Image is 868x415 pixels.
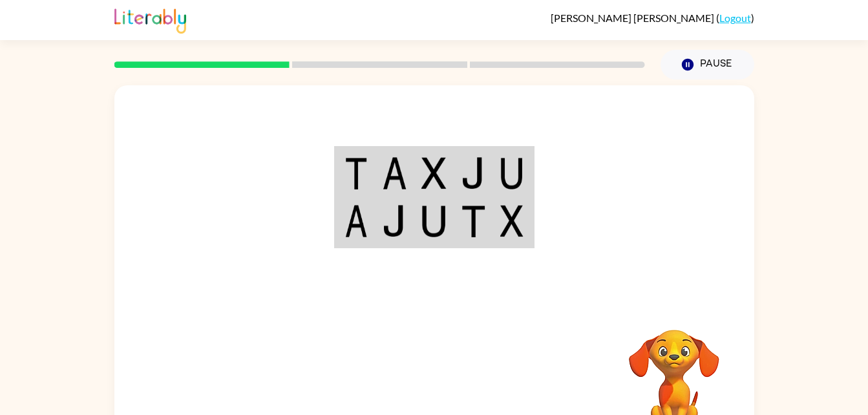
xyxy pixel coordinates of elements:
[661,50,754,80] button: Pause
[344,205,368,237] img: a
[500,157,524,189] img: u
[461,157,485,189] img: j
[114,5,186,34] img: Literably
[719,12,751,24] a: Logout
[344,157,368,189] img: t
[421,157,446,189] img: x
[551,12,716,24] span: [PERSON_NAME] [PERSON_NAME]
[382,157,407,189] img: a
[382,205,407,237] img: j
[551,12,754,24] div: ( )
[421,205,446,237] img: u
[500,205,524,237] img: x
[461,205,485,237] img: t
